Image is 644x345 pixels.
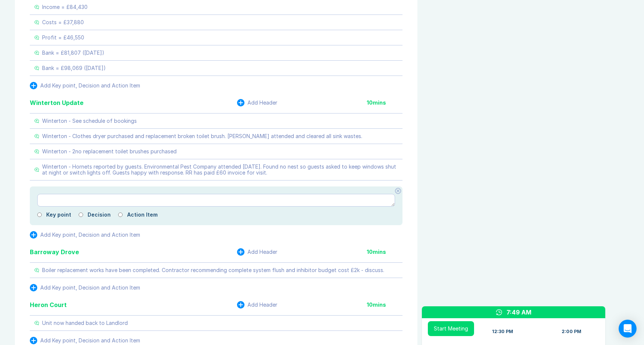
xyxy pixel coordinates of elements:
[42,4,88,10] div: Income = £84,430
[30,337,140,344] button: Add Key point, Decision and Action Item
[367,302,402,308] div: 10 mins
[42,65,106,71] div: Bank = £98,069 ([DATE])
[237,301,277,309] button: Add Header
[247,302,277,308] div: Add Header
[40,285,140,291] div: Add Key point, Decision and Action Item
[428,321,474,336] button: Start Meeting
[88,212,111,218] label: Decision
[30,98,83,107] div: Winterton Update
[237,248,277,256] button: Add Header
[40,83,140,89] div: Add Key point, Decision and Action Item
[30,82,140,89] button: Add Key point, Decision and Action Item
[46,212,71,218] label: Key point
[42,133,362,139] div: Winterton - Clothes dryer purchased and replacement broken toilet brush. [PERSON_NAME] attended a...
[367,249,402,255] div: 10 mins
[42,19,84,25] div: Costs = £37,880
[42,267,384,273] div: Boiler replacement works have been completed. Contractor recommending complete system flush and i...
[30,247,79,256] div: Barroway Drove
[492,329,513,335] div: 12:30 PM
[367,100,402,106] div: 10 mins
[40,232,140,238] div: Add Key point, Decision and Action Item
[562,329,581,335] div: 2:00 PM
[42,118,137,124] div: Winterton - See schedule of bookings
[30,284,140,291] button: Add Key point, Decision and Action Item
[127,212,158,218] label: Action Item
[247,100,277,106] div: Add Header
[42,164,398,176] div: Winterton - Hornets reported by guests. Environmental Pest Company attended [DATE]. Found no nest...
[30,231,140,239] button: Add Key point, Decision and Action Item
[619,320,637,338] div: Open Intercom Messenger
[42,50,104,56] div: Bank = £81,807 ([DATE])
[42,148,177,154] div: Winterton - 2no replacement toilet brushes purchased
[247,249,277,255] div: Add Header
[42,320,128,326] div: Unit now handed back to Landlord
[40,338,140,344] div: Add Key point, Decision and Action Item
[237,99,277,106] button: Add Header
[30,300,67,309] div: Heron Court
[42,35,84,41] div: Profit = £46,550
[506,308,531,317] div: 7:49 AM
